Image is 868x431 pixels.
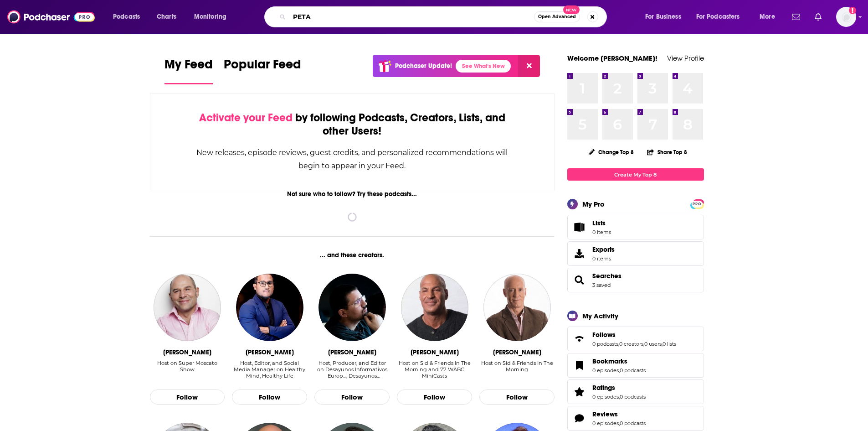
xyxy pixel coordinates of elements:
[592,410,618,418] span: Reviews
[592,384,615,392] span: Ratings
[582,200,605,208] div: My Pro
[163,348,211,356] div: Vincent Moscato
[150,360,225,379] div: Host on Super Moscato Show
[534,11,580,22] button: Open AdvancedNew
[236,274,303,341] img: Avik Chakraborty
[667,54,704,62] a: View Profile
[592,272,621,280] a: Searches
[328,348,376,356] div: Jorge Marín
[645,10,681,23] span: For Business
[592,384,646,392] a: Ratings
[592,229,611,235] span: 0 items
[592,341,618,347] a: 0 podcasts
[619,394,620,400] span: ,
[567,353,704,378] span: Bookmarks
[232,360,307,379] div: Host, Editor, and Social Media Manager on Healthy Mind, Healthy Life
[644,341,662,347] a: 0 users
[397,360,472,379] div: Host on Sid & Friends In The Morning and 77 WABC MiniCasts
[232,389,307,405] button: Follow
[836,7,856,27] span: Logged in as WesBurdett
[592,282,611,288] a: 3 saved
[619,367,620,374] span: ,
[570,247,589,260] span: Exports
[493,348,541,356] div: Bernard McGuirk
[760,10,775,23] span: More
[592,331,676,339] a: Follows
[592,410,646,418] a: Reviews
[662,341,663,347] span: ,
[663,341,676,347] a: 0 lists
[567,406,704,431] span: Reviews
[570,412,589,425] a: Reviews
[836,7,856,27] img: User Profile
[232,360,307,379] div: Host, Editor, and Social Media Manager on Healthy Mind, Healthy Life
[151,10,182,24] a: Charts
[107,10,152,24] button: open menu
[188,10,238,24] button: open menu
[397,389,472,405] button: Follow
[479,389,555,405] button: Follow
[395,62,452,70] p: Podchaser Update!
[199,111,293,125] span: Activate your Feed
[401,274,468,341] a: Sid Rosenberg
[157,10,176,23] span: Charts
[619,420,620,426] span: ,
[592,331,616,339] span: Follows
[570,221,589,234] span: Lists
[592,357,646,365] a: Bookmarks
[592,420,619,426] a: 0 episodes
[154,274,221,341] img: Vincent Moscato
[811,9,825,25] a: Show notifications dropdown
[592,367,619,374] a: 0 episodes
[592,245,615,254] span: Exports
[164,57,213,78] span: My Feed
[196,111,509,138] div: by following Podcasts, Creators, Lists, and other Users!
[483,274,551,341] img: Bernard McGuirk
[567,168,704,181] a: Create My Top 8
[570,359,589,372] a: Bookmarks
[647,143,688,161] button: Share Top 8
[314,389,390,405] button: Follow
[567,54,657,62] a: Welcome [PERSON_NAME]!
[592,219,611,227] span: Lists
[224,57,301,84] a: Popular Feed
[273,6,616,27] div: Search podcasts, credits, & more...
[479,360,555,379] div: Host on Sid & Friends In The Morning
[567,215,704,239] a: Lists
[113,10,140,23] span: Podcasts
[570,385,589,398] a: Ratings
[567,327,704,351] span: Follows
[849,7,856,14] svg: Add a profile image
[456,60,511,73] a: See What's New
[639,10,693,24] button: open menu
[246,348,294,356] div: Avik Chakraborty
[592,357,627,365] span: Bookmarks
[620,394,646,400] a: 0 podcasts
[196,146,509,172] div: New releases, episode reviews, guest credits, and personalized recommendations will begin to appe...
[7,8,95,26] img: Podchaser - Follow, Share and Rate Podcasts
[224,57,301,78] span: Popular Feed
[690,10,753,24] button: open menu
[619,341,643,347] a: 0 creators
[592,255,615,262] span: 0 items
[592,394,619,400] a: 0 episodes
[583,146,640,158] button: Change Top 8
[570,274,589,286] a: Searches
[618,341,619,347] span: ,
[397,360,472,379] div: Host on Sid & Friends In The Morning and 77 WABC MiniCasts
[318,274,386,341] img: Jorge Marín
[567,241,704,266] a: Exports
[563,5,580,14] span: New
[150,190,555,198] div: Not sure who to follow? Try these podcasts...
[620,367,646,374] a: 0 podcasts
[567,379,704,404] span: Ratings
[836,7,856,27] button: Show profile menu
[479,360,555,373] div: Host on Sid & Friends In The Morning
[164,57,213,84] a: My Feed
